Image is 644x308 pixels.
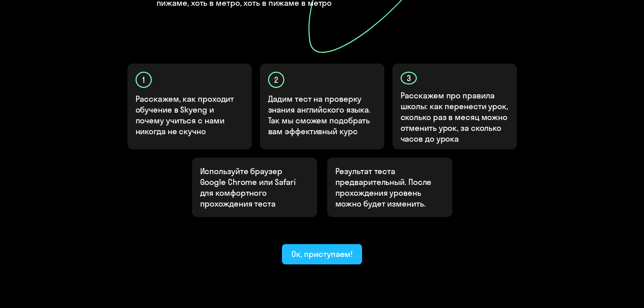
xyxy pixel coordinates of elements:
[200,166,309,209] p: Используйте браузер Google Chrome или Safari для комфортного прохождения теста
[335,166,444,209] p: Результат теста предварительный. После прохождения уровень можно будет изменить.
[136,72,152,88] div: 1
[401,72,417,85] div: 3
[268,93,377,137] p: Дадим тест на проверку знания английского языка. Так мы сможем подобрать вам эффективный курс
[291,248,353,259] div: Ок, приступаем!
[268,72,284,88] div: 2
[401,90,509,144] p: Расскажем про правила школы: как перенести урок, сколько раз в месяц можно отменить урок, за скол...
[282,244,362,264] button: Ок, приступаем!
[136,93,244,137] p: Расскажем, как проходит обучение в Skyeng и почему учиться с нами никогда не скучно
